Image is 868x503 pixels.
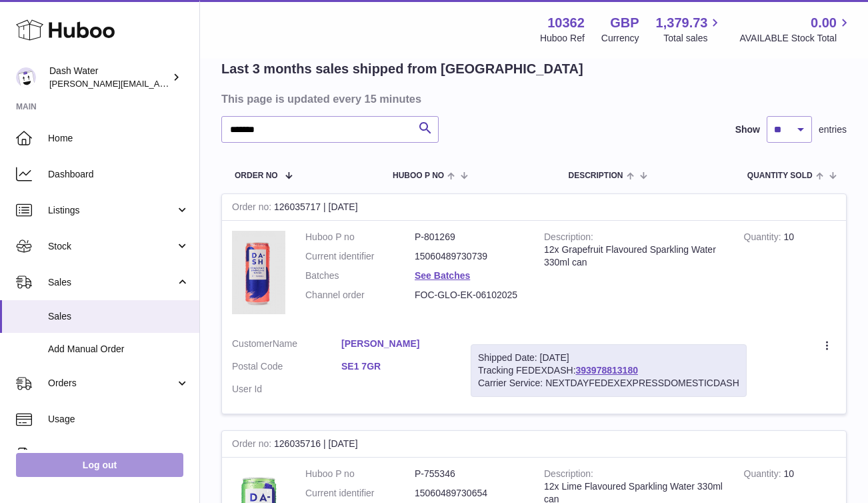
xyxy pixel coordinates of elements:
div: Huboo Ref [540,32,585,45]
a: Log out [16,453,183,477]
div: Currency [601,32,639,45]
strong: Order no [232,201,274,215]
span: Quantity Sold [747,171,813,180]
span: Orders [48,377,175,390]
span: [PERSON_NAME][EMAIL_ADDRESS][DOMAIN_NAME] [49,78,267,89]
a: 393978813180 [576,365,638,376]
a: [PERSON_NAME] [341,338,451,350]
h3: This page is updated every 15 minutes [221,91,843,106]
span: entries [819,123,847,136]
dt: Postal Code [232,360,341,376]
img: james@dash-water.com [16,67,36,87]
a: 1,379.73 Total sales [656,14,723,45]
span: Listings [48,204,175,217]
span: Sales [48,310,189,323]
span: 1,379.73 [656,14,708,32]
dd: P-755346 [415,468,524,480]
span: Order No [235,171,278,180]
strong: GBP [610,14,639,32]
dd: 15060489730739 [415,250,524,263]
strong: Description [544,468,593,482]
span: Sales [48,276,175,289]
span: AVAILABLE Stock Total [739,32,852,45]
div: 126035717 | [DATE] [222,194,846,221]
strong: 10362 [547,14,585,32]
div: Shipped Date: [DATE] [478,352,739,364]
dt: Name [232,338,341,354]
div: Tracking FEDEXDASH: [471,344,747,397]
strong: Quantity [744,468,784,482]
div: 126035716 | [DATE] [222,431,846,458]
a: See Batches [415,270,470,281]
img: 103621724231836.png [232,231,285,314]
dt: Huboo P no [305,231,415,243]
span: Add Manual Order [48,343,189,356]
dt: Current identifier [305,250,415,263]
strong: Quantity [744,231,784,245]
dt: Current identifier [305,487,415,500]
strong: Description [544,231,593,245]
h2: Last 3 months sales shipped from [GEOGRAPHIC_DATA] [221,60,583,78]
dd: 15060489730654 [415,487,524,500]
span: Dashboard [48,168,189,181]
span: Stock [48,240,175,253]
dt: User Id [232,383,341,396]
a: SE1 7GR [341,360,451,373]
div: Carrier Service: NEXTDAYFEDEXEXPRESSDOMESTICDASH [478,377,739,390]
td: 10 [734,221,846,328]
label: Show [735,123,760,136]
a: 0.00 AVAILABLE Stock Total [739,14,852,45]
div: Dash Water [49,65,169,90]
span: Home [48,132,189,145]
strong: Order no [232,438,274,452]
span: Huboo P no [393,171,444,180]
dt: Batches [305,270,415,282]
div: 12x Grapefruit Flavoured Sparkling Water 330ml can [544,243,724,269]
span: 0.00 [811,14,837,32]
dt: Channel order [305,289,415,302]
span: Total sales [663,32,723,45]
span: Description [568,171,623,180]
dd: P-801269 [415,231,524,243]
span: Customer [232,338,273,349]
span: Invoicing and Payments [48,449,175,462]
span: Usage [48,413,189,426]
dd: FOC-GLO-EK-06102025 [415,289,524,302]
dt: Huboo P no [305,468,415,480]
